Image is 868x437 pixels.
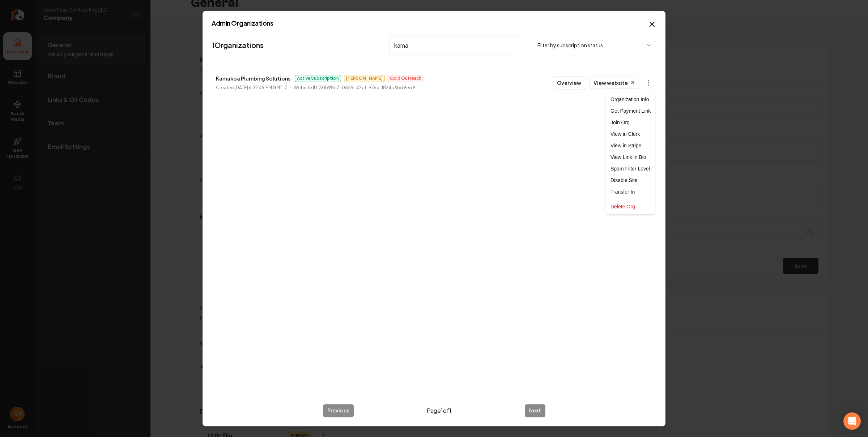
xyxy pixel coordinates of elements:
div: Organization Info [608,94,654,105]
a: View Link in Bio [608,151,654,163]
a: View in Stripe [608,140,654,151]
a: View in Clerk [608,128,654,140]
div: Join Org [608,117,654,128]
div: Transfer In [608,186,654,198]
div: Get Payment Link [608,105,654,117]
div: Delete Org [608,201,654,212]
div: Spam Filter Level [608,163,654,174]
div: Disable Site [608,174,654,186]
